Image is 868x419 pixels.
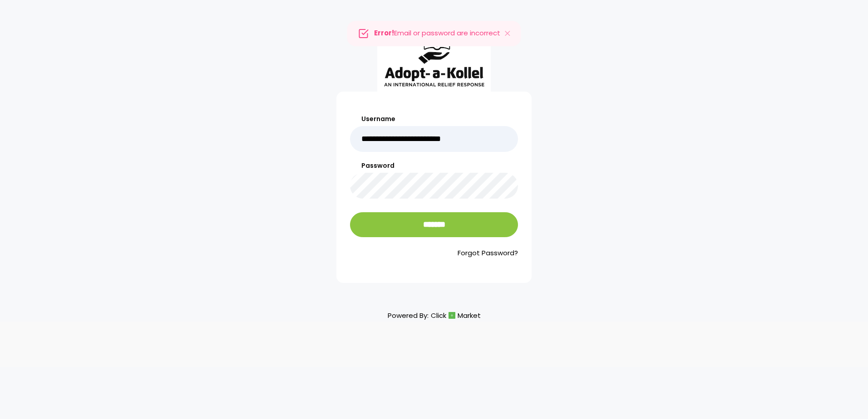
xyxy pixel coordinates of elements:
[449,312,455,319] img: cm_icon.png
[350,248,518,258] a: Forgot Password?
[350,114,518,124] label: Username
[374,28,394,38] strong: Error!
[494,21,521,46] button: Close
[350,161,518,171] label: Password
[431,309,481,322] a: ClickMarket
[377,26,491,92] img: aak_logo_sm.jpeg
[388,309,481,322] p: Powered By:
[347,21,521,46] div: Email or password are incorrect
